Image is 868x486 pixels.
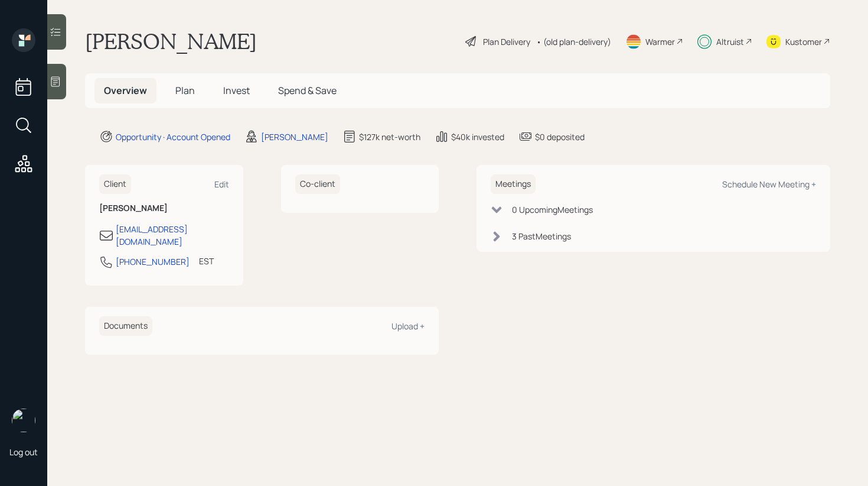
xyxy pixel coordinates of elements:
img: retirable_logo.png [12,409,35,432]
div: • (old plan-delivery) [536,35,611,48]
div: [PHONE_NUMBER] [116,255,190,268]
div: Edit [214,179,229,190]
div: [PERSON_NAME] [261,131,328,143]
span: Invest [223,84,250,97]
div: [EMAIL_ADDRESS][DOMAIN_NAME] [116,223,229,248]
div: Log out [9,446,38,458]
div: Altruist [716,35,744,48]
div: Upload + [391,320,425,332]
h6: Co-client [295,174,340,194]
span: Overview [104,84,147,97]
div: Schedule New Meeting + [722,179,816,190]
h6: [PERSON_NAME] [99,203,229,213]
div: 0 Upcoming Meeting s [512,203,593,216]
div: $40k invested [451,131,504,143]
div: Warmer [645,35,675,48]
div: Opportunity · Account Opened [116,131,230,143]
span: Spend & Save [278,84,337,97]
div: $127k net-worth [359,131,420,143]
span: Plan [175,84,195,97]
h6: Client [99,174,131,194]
div: Kustomer [785,35,822,48]
div: Plan Delivery [483,35,530,48]
div: $0 deposited [535,131,585,143]
h1: [PERSON_NAME] [85,28,257,54]
h6: Meetings [491,174,536,194]
div: EST [199,255,214,267]
div: 3 Past Meeting s [512,230,571,242]
h6: Documents [99,316,152,336]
